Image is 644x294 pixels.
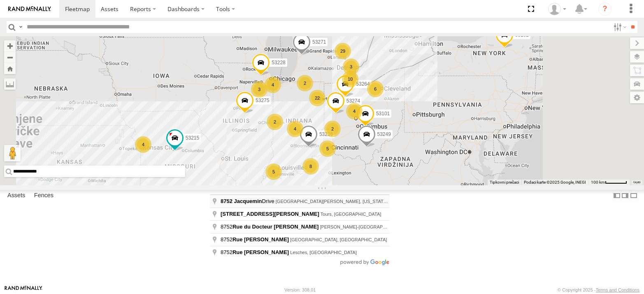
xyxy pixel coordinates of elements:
span: 53264 [356,82,370,87]
span: 53271 [312,39,326,45]
span: Tours, [GEOGRAPHIC_DATA] [321,212,381,217]
div: 22 [309,90,325,106]
div: 4 [287,121,303,137]
span: Drive [221,198,276,204]
span: 53101 [376,111,389,117]
span: 8752 [221,198,232,204]
button: Mjerilo karte: 100 km naprema 50 piksela [588,180,630,185]
i: ? [598,2,611,16]
span: 53274 [346,98,360,104]
div: 8 [302,158,319,175]
div: 5 [265,163,282,180]
div: 2 [297,75,313,91]
a: Terms and Conditions [596,287,639,292]
div: © Copyright 2025 - [558,287,639,292]
span: 8752 [221,224,320,230]
span: Rue [PERSON_NAME] [232,236,289,243]
span: 8752 [221,236,290,243]
div: 4 [346,103,363,119]
span: [GEOGRAPHIC_DATA], [GEOGRAPHIC_DATA] [290,237,387,242]
div: 10 [342,71,358,87]
span: 53249 [377,131,391,137]
div: 3 [343,58,359,75]
label: Search Query [17,21,24,33]
span: [GEOGRAPHIC_DATA][PERSON_NAME], [US_STATE], [GEOGRAPHIC_DATA] [276,199,437,204]
span: 53275 [256,98,269,103]
span: 8752 [221,249,290,255]
a: Visit our Website [5,286,42,294]
span: Rue du Docteur [PERSON_NAME] [232,224,319,230]
label: Assets [3,190,29,201]
span: 53216 [319,132,332,138]
div: Version: 308.01 [284,287,316,292]
div: 3 [251,81,267,98]
button: Zoom in [4,40,16,51]
button: Povucite Pegmana na kartu da biste otvorili Street View [4,145,21,161]
span: Rue [PERSON_NAME] [232,249,289,255]
span: 53215 [185,135,199,141]
div: 2 [267,114,283,130]
span: Jacquemin [234,198,262,204]
img: rand-logo.svg [8,6,51,12]
div: 29 [335,43,351,59]
label: Dock Summary Table to the Left [613,190,621,202]
label: Dock Summary Table to the Right [621,190,629,202]
div: 2 [324,121,341,137]
div: 5 [319,140,336,157]
label: Hide Summary Table [630,190,638,202]
span: [PERSON_NAME]-[GEOGRAPHIC_DATA], [GEOGRAPHIC_DATA] [320,224,455,229]
button: Tipkovni prečaci [490,180,519,185]
span: [STREET_ADDRESS][PERSON_NAME] [221,211,319,217]
div: 4 [265,77,281,93]
label: Search Filter Options [610,21,628,33]
button: Zoom out [4,51,16,63]
label: Map Settings [630,92,644,103]
div: 6 [367,81,384,97]
div: Miky Transport [545,3,569,15]
span: Podaci karte ©2025 Google, INEGI [524,180,586,184]
span: 53228 [272,60,285,66]
span: Lesches, [GEOGRAPHIC_DATA] [290,250,357,255]
button: Zoom Home [4,63,16,74]
label: Fences [30,190,58,201]
a: Uvjeti (otvara se u novoj kartici) [633,181,640,184]
div: 4 [135,136,151,153]
label: Measure [4,78,16,90]
span: 100 km [591,180,605,184]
